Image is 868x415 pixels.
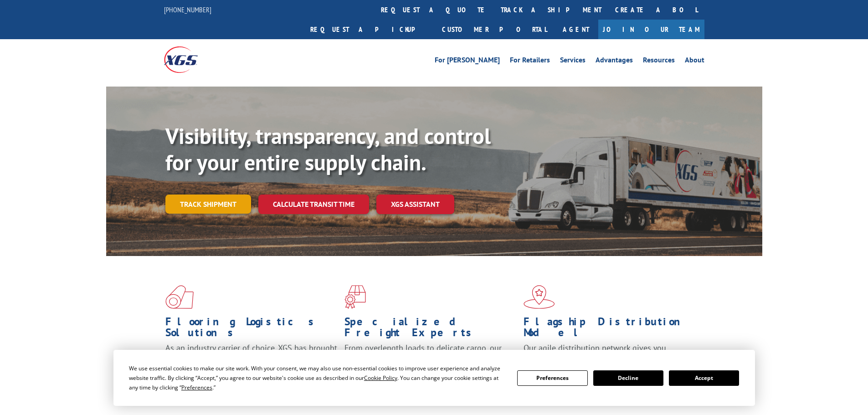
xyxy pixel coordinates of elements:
[344,343,517,383] p: From overlength loads to delicate cargo, our experienced staff knows the best way to move your fr...
[524,343,691,364] span: Our agile distribution network gives you nationwide inventory management on demand.
[129,364,506,392] div: We use essential cookies to make our site work. With your consent, we may also use non-essential ...
[165,195,251,214] a: Track shipment
[596,56,633,67] a: Advantages
[181,384,212,391] span: Preferences
[165,343,337,375] span: As an industry carrier of choice, XGS has brought innovation and dedication to flooring logistics...
[517,370,587,386] button: Preferences
[554,20,598,39] a: Agent
[524,285,555,309] img: xgs-icon-flagship-distribution-model-red
[303,20,435,39] a: Request a pickup
[685,56,704,67] a: About
[164,5,211,14] a: [PHONE_NUMBER]
[643,56,675,67] a: Resources
[435,56,500,67] a: For [PERSON_NAME]
[376,195,454,214] a: XGS ASSISTANT
[165,122,491,176] b: Visibility, transparency, and control for your entire supply chain.
[560,56,586,67] a: Services
[524,316,696,343] h1: Flagship Distribution Model
[435,20,554,39] a: Customer Portal
[669,370,739,386] button: Accept
[344,285,366,309] img: xgs-icon-focused-on-flooring-red
[593,370,663,386] button: Decline
[364,374,397,382] span: Cookie Policy
[258,195,369,214] a: Calculate transit time
[598,20,704,39] a: Join Our Team
[344,316,517,343] h1: Specialized Freight Experts
[113,350,755,406] div: Cookie Consent Prompt
[165,285,194,309] img: xgs-icon-total-supply-chain-intelligence-red
[510,56,550,67] a: For Retailers
[165,316,338,343] h1: Flooring Logistics Solutions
